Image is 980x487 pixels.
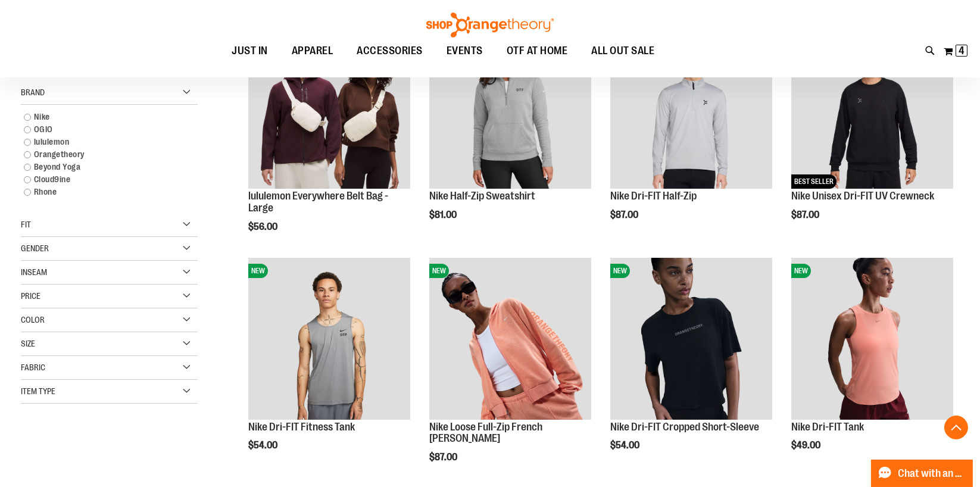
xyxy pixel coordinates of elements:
[610,258,772,422] a: Nike Dri-FIT Cropped Short-SleeveNEW
[18,123,188,136] a: OGIO
[21,315,45,324] span: Color
[429,421,542,445] a: Nike Loose Full-Zip French [PERSON_NAME]
[610,210,640,220] span: $87.00
[248,440,279,451] span: $54.00
[21,267,47,277] span: Inseam
[248,264,268,278] span: NEW
[429,264,449,278] span: NEW
[429,452,459,463] span: $87.00
[604,21,778,251] div: product
[604,252,778,482] div: product
[507,38,568,64] span: OTF AT HOME
[610,264,630,278] span: NEW
[898,468,966,479] span: Chat with an Expert
[871,460,973,487] button: Chat with an Expert
[248,27,410,191] a: lululemon Everywhere Belt Bag - LargeNEW
[944,416,968,439] button: Back To Top
[429,27,591,191] a: Nike Half-Zip SweatshirtNEW
[785,252,959,482] div: product
[248,258,410,422] a: Nike Dri-FIT Fitness TankNEW
[429,27,591,189] img: Nike Half-Zip Sweatshirt
[248,221,279,232] span: $56.00
[357,38,423,64] span: ACCESSORIES
[429,190,535,202] a: Nike Half-Zip Sweatshirt
[791,258,953,420] img: Nike Dri-FIT Tank
[21,244,49,253] span: Gender
[21,363,45,372] span: Fabric
[610,440,641,451] span: $54.00
[447,38,483,64] span: EVENTS
[18,136,188,148] a: lululemon
[791,440,822,451] span: $49.00
[592,38,655,64] span: ALL OUT SALE
[429,210,458,220] span: $81.00
[791,421,864,433] a: Nike Dri-FIT Tank
[791,27,953,191] a: Nike Unisex Dri-FIT UV CrewneckNEWBEST SELLER
[425,13,555,38] img: Shop Orangetheory
[610,190,697,202] a: Nike Dri-FIT Half-Zip
[791,210,821,220] span: $87.00
[242,252,416,482] div: product
[18,186,188,198] a: Rhone
[21,291,40,301] span: Price
[959,45,965,57] span: 4
[248,190,388,214] a: lululemon Everywhere Belt Bag - Large
[423,21,597,251] div: product
[21,386,55,396] span: Item Type
[610,258,772,420] img: Nike Dri-FIT Cropped Short-Sleeve
[18,161,188,173] a: Beyond Yoga
[791,174,837,189] span: BEST SELLER
[18,148,188,161] a: Orangetheory
[791,264,811,278] span: NEW
[292,38,333,64] span: APPAREL
[429,258,591,420] img: Nike Loose Full-Zip French Terry Hoodie
[610,27,772,191] a: Nike Dri-FIT Half-ZipNEW
[791,190,934,202] a: Nike Unisex Dri-FIT UV Crewneck
[21,339,35,348] span: Size
[242,21,416,262] div: product
[610,421,759,433] a: Nike Dri-FIT Cropped Short-Sleeve
[21,88,45,97] span: Brand
[21,220,31,229] span: Fit
[232,38,269,64] span: JUST IN
[610,27,772,189] img: Nike Dri-FIT Half-Zip
[18,111,188,123] a: Nike
[18,173,188,186] a: Cloud9ine
[791,27,953,189] img: Nike Unisex Dri-FIT UV Crewneck
[429,258,591,422] a: Nike Loose Full-Zip French Terry HoodieNEW
[248,421,355,433] a: Nike Dri-FIT Fitness Tank
[791,258,953,422] a: Nike Dri-FIT TankNEW
[248,258,410,420] img: Nike Dri-FIT Fitness Tank
[785,21,959,251] div: product
[248,27,410,189] img: lululemon Everywhere Belt Bag - Large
